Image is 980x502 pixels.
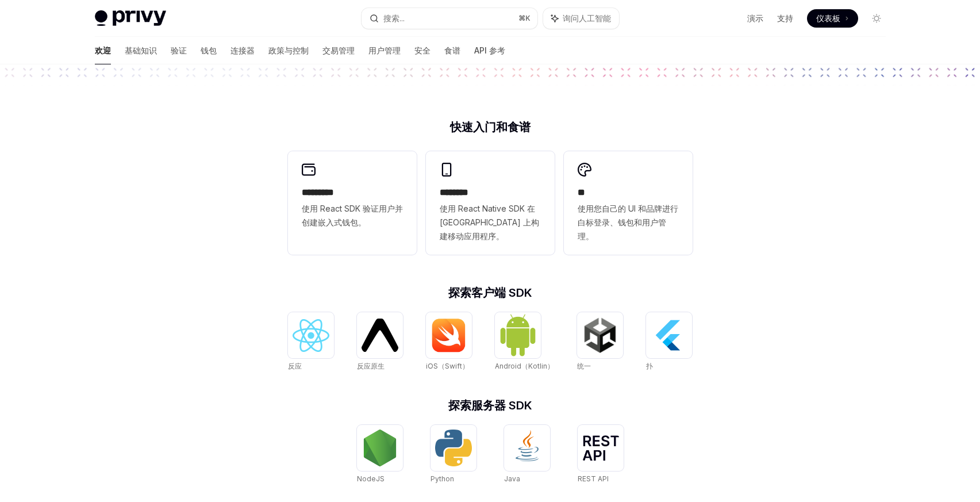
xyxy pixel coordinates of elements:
[563,13,611,23] font: 询问人工智能
[440,204,539,241] font: 使用 React Native SDK 在 [GEOGRAPHIC_DATA] 上构建移动应用程序。
[495,312,554,372] a: Android（Kotlin）Android（Kotlin）
[414,37,431,64] a: 安全
[368,37,401,64] a: 用户管理
[504,474,520,483] font: Java
[777,13,793,24] a: 支持
[518,14,525,22] font: ⌘
[125,45,157,55] font: 基础知识
[448,286,532,300] font: 探索客户端 SDK
[543,8,619,29] button: 询问人工智能
[474,37,505,64] a: API 参考
[582,317,618,354] img: 统一
[293,319,329,352] img: 反应
[230,45,255,55] font: 连接器
[578,425,624,485] a: REST APIREST API
[357,425,403,485] a: NodeJSNodeJS
[816,13,840,23] font: 仪表板
[525,14,531,22] font: K
[362,319,398,351] img: 反应原生
[495,362,554,370] font: Android（Kotlin）
[431,474,454,483] font: Python
[426,362,469,370] font: iOS（Swift）
[431,425,476,485] a: PythonPython
[357,312,403,372] a: 反应原生反应原生
[426,312,472,372] a: iOS（Swift）iOS（Swift）
[95,45,111,55] font: 欢迎
[362,8,537,29] button: 搜索...⌘K
[747,13,763,23] font: 演示
[444,37,460,64] a: 食谱
[474,45,505,55] font: API 参考
[125,37,157,64] a: 基础知识
[171,37,187,64] a: 验证
[414,45,431,55] font: 安全
[504,425,550,485] a: JavaJava
[651,317,687,354] img: 扑
[230,37,255,64] a: 连接器
[646,362,653,370] font: 扑
[288,312,334,372] a: 反应反应
[383,13,405,23] font: 搜索...
[807,9,858,28] a: 仪表板
[95,37,111,64] a: 欢迎
[268,45,309,55] font: 政策与控制
[499,313,536,357] img: Android（Kotlin）
[578,474,609,483] font: REST API
[747,13,763,24] a: 演示
[450,120,531,134] font: 快速入门和食谱
[201,45,217,55] font: 钱包
[368,45,401,55] font: 用户管理
[646,312,692,372] a: 扑扑
[302,204,403,227] font: 使用 React SDK 验证用户并创建嵌入式钱包。
[444,45,460,55] font: 食谱
[582,435,619,461] img: REST API
[288,362,302,370] font: 反应
[171,45,187,55] font: 验证
[578,204,678,241] font: 使用您自己的 UI 和品牌进行白标登录、钱包和用户管理。
[431,318,467,352] img: iOS（Swift）
[577,362,591,370] font: 统一
[201,37,217,64] a: 钱包
[509,430,545,466] img: Java
[564,151,693,255] a: **使用您自己的 UI 和品牌进行白标登录、钱包和用户管理。
[322,37,355,64] a: 交易管理
[357,362,385,370] font: 反应原生
[435,430,472,466] img: Python
[448,398,532,412] font: 探索服务器 SDK
[867,9,886,28] button: 切换暗模式
[426,151,555,255] a: **** ***使用 React Native SDK 在 [GEOGRAPHIC_DATA] 上构建移动应用程序。
[268,37,309,64] a: 政策与控制
[322,45,355,55] font: 交易管理
[357,474,385,483] font: NodeJS
[577,312,623,372] a: 统一统一
[95,10,166,26] img: 灯光标志
[362,430,398,466] img: NodeJS
[777,13,793,23] font: 支持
